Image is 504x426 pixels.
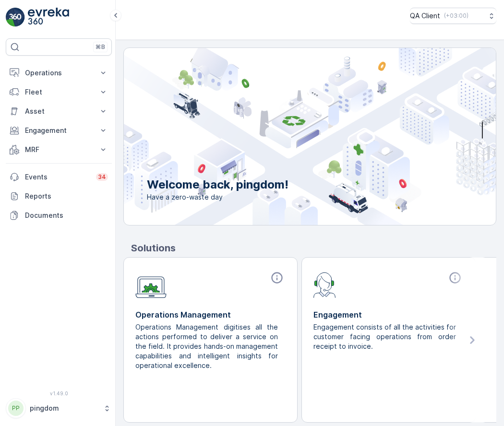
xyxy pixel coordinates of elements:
[25,68,93,78] p: Operations
[6,167,112,187] a: Events34
[25,211,108,220] p: Documents
[313,271,336,298] img: module-icon
[6,102,112,121] button: Asset
[313,309,464,320] p: Engagement
[410,8,496,24] button: QA Client(+03:00)
[131,241,496,255] p: Solutions
[313,322,456,351] p: Engagement consists of all the activities for customer facing operations from order receipt to in...
[6,63,112,83] button: Operations
[147,192,288,202] span: Have a zero-waste day
[8,401,24,416] div: PP
[25,126,93,135] p: Engagement
[25,191,108,201] p: Reports
[6,140,112,159] button: MRF
[135,322,278,370] p: Operations Management digitises all the actions performed to deliver a service on the field. It p...
[25,87,93,97] p: Fleet
[25,106,93,116] p: Asset
[25,145,93,154] p: MRF
[135,309,286,320] p: Operations Management
[444,12,468,20] p: ( +03:00 )
[30,403,98,413] p: pingdom
[135,271,167,298] img: module-icon
[6,398,112,418] button: PPpingdom
[81,48,496,225] img: city illustration
[6,187,112,206] a: Reports
[6,83,112,102] button: Fleet
[98,173,106,181] p: 34
[28,8,69,27] img: logo_light-DOdMpM7g.png
[147,177,288,192] p: Welcome back, pingdom!
[6,206,112,225] a: Documents
[410,11,440,21] p: QA Client
[6,121,112,140] button: Engagement
[6,390,112,396] span: v 1.49.0
[96,43,105,51] p: ⌘B
[25,172,90,182] p: Events
[6,8,25,27] img: logo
